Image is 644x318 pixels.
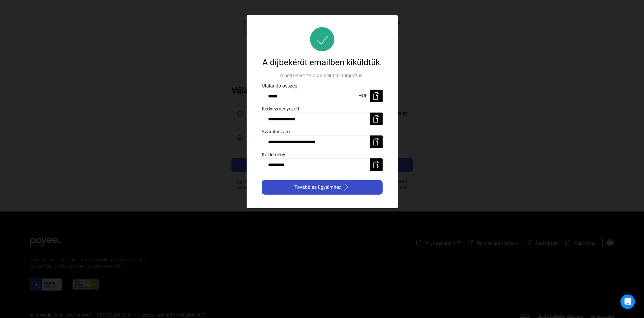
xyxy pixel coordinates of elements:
[262,152,285,157] span: Közlemény
[262,83,297,89] span: Utalandó összeg
[262,72,383,79] div: A befizetést 24 órán belül feldolgozzuk.
[262,180,383,195] button: Tovább az ügyeimhezarrow-right-white
[343,184,350,191] img: arrow-right-white
[310,27,334,51] img: success-icon
[262,129,290,135] span: Számlaszám
[262,106,299,112] span: Kedvezményezett
[373,115,380,122] img: copy-white.svg
[294,184,341,191] span: Tovább az ügyeimhez
[262,57,383,68] div: A díjbekérőt emailben kiküldtük.
[373,138,380,145] img: copy-white.svg
[373,161,380,168] img: copy-white.svg
[620,294,635,309] div: Open Intercom Messenger
[373,92,380,100] img: copy-white.svg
